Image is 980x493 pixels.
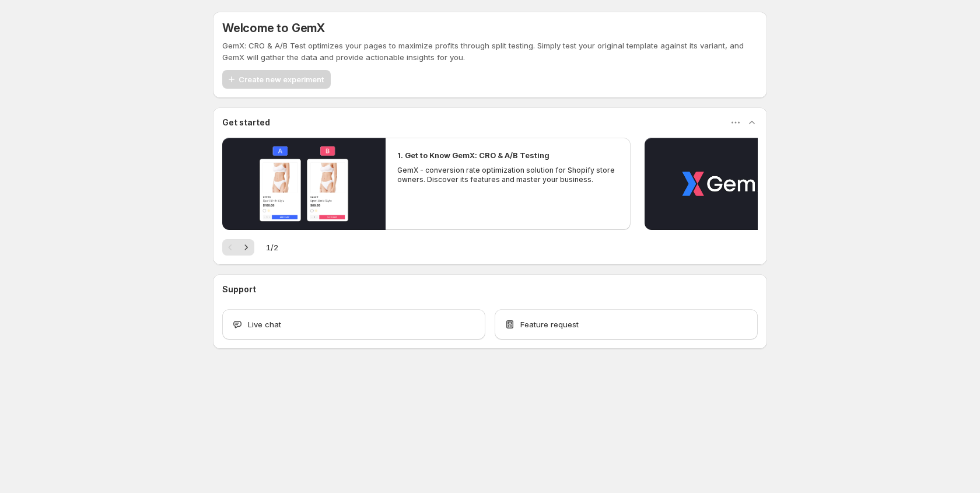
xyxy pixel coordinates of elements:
h3: Support [222,284,256,295]
nav: Pagination [222,239,254,256]
h3: Get started [222,117,270,128]
span: 1 / 2 [266,242,278,253]
span: Feature request [520,319,579,330]
p: GemX: CRO & A/B Test optimizes your pages to maximize profits through split testing. Simply test ... [222,40,758,63]
span: Live chat [248,319,281,330]
p: GemX - conversion rate optimization solution for Shopify store owners. Discover its features and ... [397,166,619,184]
button: Play video [222,138,386,230]
h5: Welcome to GemX [222,21,325,35]
button: Next [238,239,254,256]
button: Play video [645,138,808,230]
h2: 1. Get to Know GemX: CRO & A/B Testing [397,149,549,161]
